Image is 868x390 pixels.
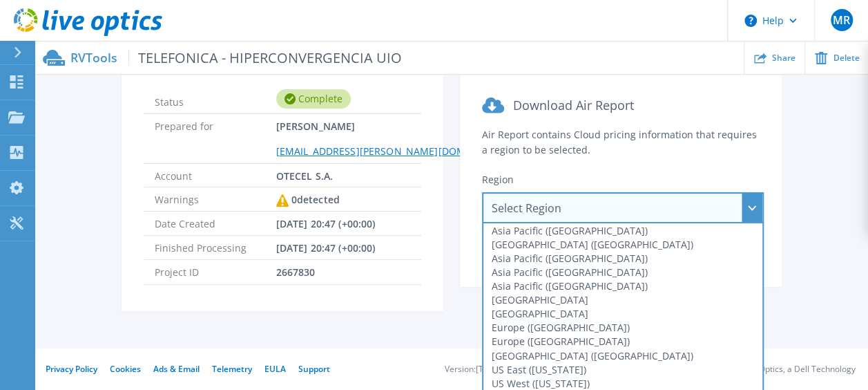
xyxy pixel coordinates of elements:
[482,192,764,223] div: Select Region
[276,145,519,158] a: [EMAIL_ADDRESS][PERSON_NAME][DOMAIN_NAME]
[482,173,514,186] span: Region
[276,187,340,212] div: 0 detected
[128,50,402,66] span: TELEFONICA - HIPERCONVERGENCIA UIO
[276,236,376,259] span: [DATE] 20:47 (+00:00)
[772,54,795,62] span: Share
[276,260,316,284] span: 2667830
[483,266,762,279] div: Asia Pacific ([GEOGRAPHIC_DATA])
[483,376,762,390] div: US West ([US_STATE])
[276,89,351,109] div: Complete
[483,321,762,335] div: Europe ([GEOGRAPHIC_DATA])
[276,164,334,187] span: OTECEL S.A.
[298,363,330,375] a: Support
[483,223,762,237] div: Asia Pacific ([GEOGRAPHIC_DATA])
[833,54,859,62] span: Delete
[155,90,276,108] span: Status
[155,114,276,162] span: Prepared for
[276,212,376,235] span: [DATE] 20:47 (+00:00)
[483,279,762,293] div: Asia Pacific ([GEOGRAPHIC_DATA])
[155,164,276,187] span: Account
[833,15,850,26] span: MR
[155,236,276,259] span: Finished Processing
[264,363,286,375] a: EULA
[155,260,276,284] span: Project ID
[483,362,762,376] div: US East ([US_STATE])
[153,363,200,375] a: Ads & Email
[483,237,762,251] div: [GEOGRAPHIC_DATA] ([GEOGRAPHIC_DATA])
[212,363,252,375] a: Telemetry
[70,50,402,66] p: RVTools
[46,363,97,375] a: Privacy Policy
[483,293,762,307] div: [GEOGRAPHIC_DATA]
[482,128,757,156] span: Air Report contains Cloud pricing information that requires a region to be selected.
[483,307,762,321] div: [GEOGRAPHIC_DATA]
[445,365,538,374] li: Version: [TECHNICAL_ID]
[110,363,141,375] a: Cookies
[483,335,762,349] div: Europe ([GEOGRAPHIC_DATA])
[695,365,856,374] li: Powered by Live Optics, a Dell Technology
[155,212,276,235] span: Date Created
[155,187,276,211] span: Warnings
[512,97,633,113] span: Download Air Report
[483,251,762,265] div: Asia Pacific ([GEOGRAPHIC_DATA])
[276,114,519,162] span: [PERSON_NAME]
[483,349,762,362] div: [GEOGRAPHIC_DATA] ([GEOGRAPHIC_DATA])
